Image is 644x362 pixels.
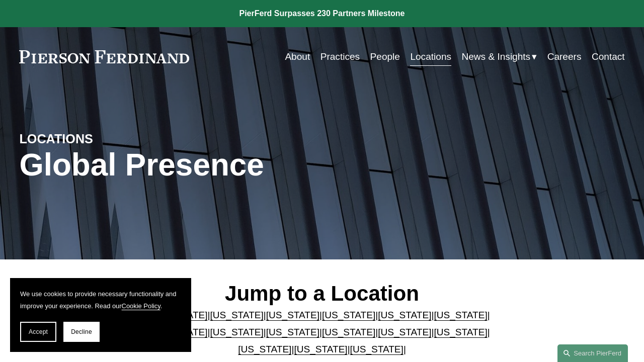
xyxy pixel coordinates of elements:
[294,344,347,354] a: [US_STATE]
[320,47,360,66] a: Practices
[322,327,375,337] a: [US_STATE]
[238,344,291,354] a: [US_STATE]
[20,322,56,342] button: Accept
[592,47,625,66] a: Contact
[378,327,431,337] a: [US_STATE]
[557,344,628,362] a: Search this site
[410,47,451,66] a: Locations
[71,328,92,335] span: Decline
[322,310,375,320] a: [US_STATE]
[434,310,487,320] a: [US_STATE]
[20,288,181,312] p: We use cookies to provide necessary functionality and improve your experience. Read our .
[145,281,499,306] h2: Jump to a Location
[19,147,423,183] h1: Global Presence
[122,302,160,310] a: Cookie Policy
[350,344,404,354] a: [US_STATE]
[10,278,191,352] section: Cookie banner
[210,310,264,320] a: [US_STATE]
[378,310,431,320] a: [US_STATE]
[29,328,48,335] span: Accept
[370,47,400,66] a: People
[285,47,310,66] a: About
[266,327,319,337] a: [US_STATE]
[266,310,319,320] a: [US_STATE]
[19,131,171,147] h4: LOCATIONS
[63,322,100,342] button: Decline
[461,47,537,66] a: folder dropdown
[434,327,487,337] a: [US_STATE]
[210,327,264,337] a: [US_STATE]
[547,47,582,66] a: Careers
[461,48,530,65] span: News & Insights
